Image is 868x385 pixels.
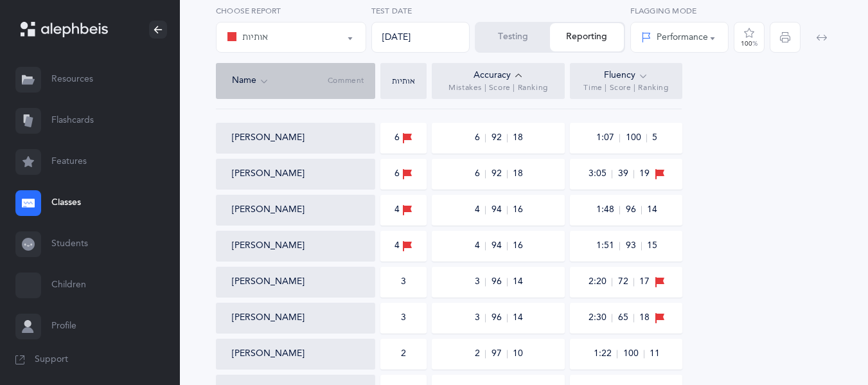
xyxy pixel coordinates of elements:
[625,134,647,142] span: 100
[734,22,765,53] button: 100%
[639,276,650,289] span: 17
[232,348,305,361] button: [PERSON_NAME]
[491,350,508,358] span: 97
[513,348,523,361] span: 10
[513,312,523,325] span: 14
[647,240,657,253] span: 15
[232,240,305,253] button: [PERSON_NAME]
[384,77,423,85] div: אותיות
[641,31,708,44] div: Performance
[491,170,508,178] span: 92
[232,204,305,217] button: [PERSON_NAME]
[216,5,366,17] label: Choose report
[474,350,486,358] span: 2
[625,206,642,214] span: 96
[639,312,650,325] span: 18
[401,312,406,325] div: 3
[328,76,364,86] span: Comment
[394,167,412,181] div: 6
[491,278,508,286] span: 96
[513,204,523,217] span: 16
[394,203,412,217] div: 4
[35,354,68,366] span: Support
[371,22,470,53] div: [DATE]
[371,5,470,17] label: Test Date
[474,206,486,214] span: 4
[588,170,612,178] span: 3:05
[596,206,620,214] span: 1:48
[652,132,657,145] span: 5
[741,40,757,47] div: 100
[401,348,406,361] div: 2
[491,206,508,214] span: 94
[604,69,648,83] div: Fluency
[232,74,328,88] div: Name
[394,239,412,253] div: 4
[617,314,634,322] span: 65
[474,134,486,142] span: 6
[227,30,268,45] div: אותיות
[491,314,508,322] span: 96
[752,40,757,48] span: %
[394,131,412,145] div: 6
[650,348,660,361] span: 11
[401,276,406,289] div: 3
[474,69,524,83] div: Accuracy
[617,170,634,178] span: 39
[513,168,523,181] span: 18
[583,83,668,93] span: Time | Score | Ranking
[232,168,305,181] button: [PERSON_NAME]
[474,170,486,178] span: 6
[647,204,657,217] span: 14
[474,242,486,250] span: 4
[216,22,366,53] button: אותיות
[474,278,486,286] span: 3
[623,350,644,358] span: 100
[630,22,729,53] button: Performance
[596,134,620,142] span: 1:07
[232,312,305,325] button: [PERSON_NAME]
[474,314,486,322] span: 3
[625,242,642,250] span: 93
[588,278,612,286] span: 2:20
[588,314,612,322] span: 2:30
[639,168,650,181] span: 19
[232,276,305,289] button: [PERSON_NAME]
[232,132,305,145] button: [PERSON_NAME]
[630,5,729,17] label: Flagging Mode
[617,278,634,286] span: 72
[513,132,523,145] span: 18
[596,242,620,250] span: 1:51
[593,350,617,358] span: 1:22
[513,240,523,253] span: 16
[491,242,508,250] span: 94
[491,134,508,142] span: 92
[513,276,523,289] span: 14
[476,23,550,51] button: Testing
[448,83,548,93] span: Mistakes | Score | Ranking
